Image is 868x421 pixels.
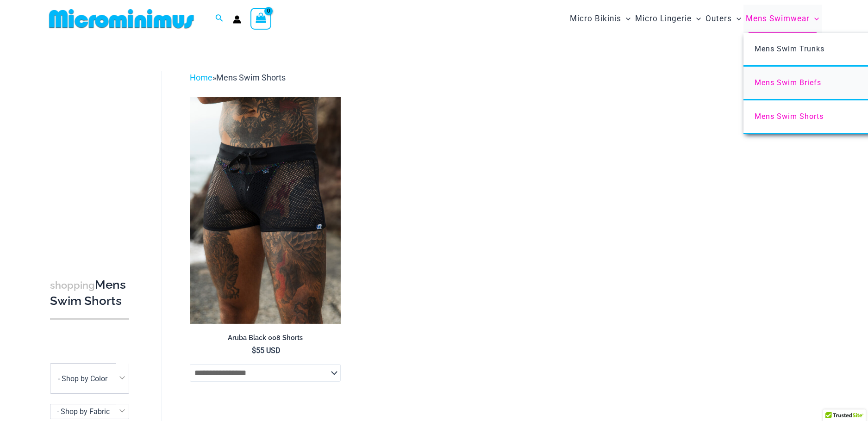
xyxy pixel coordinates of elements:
[50,364,129,393] span: - Shop by Color
[810,7,819,31] span: Menu Toggle
[190,334,341,342] h2: Aruba Black 008 Shorts
[50,279,95,291] span: shopping
[50,404,129,419] span: - Shop by Fabric
[250,8,272,29] a: View Shopping Cart, empty
[570,7,621,31] span: Micro Bikinis
[190,334,341,346] a: Aruba Black 008 Shorts
[703,5,743,33] a: OutersMenu ToggleMenu Toggle
[755,44,824,53] span: Mens Swim Trunks
[568,5,633,33] a: Micro BikinisMenu ToggleMenu Toggle
[755,78,821,87] span: Mens Swim Briefs
[252,346,256,355] span: $
[635,7,692,31] span: Micro Lingerie
[45,8,198,29] img: MM SHOP LOGO FLAT
[732,7,741,31] span: Menu Toggle
[216,73,286,82] span: Mens Swim Shorts
[50,63,133,248] iframe: TrustedSite Certified
[755,112,824,121] span: Mens Swim Shorts
[233,15,241,24] a: Account icon link
[50,277,129,309] h3: Mens Swim Shorts
[252,346,281,355] bdi: 55 USD
[706,7,732,31] span: Outers
[57,407,110,416] span: - Shop by Fabric
[746,7,810,31] span: Mens Swimwear
[58,374,107,383] span: - Shop by Color
[190,73,212,82] a: Home
[621,7,631,31] span: Menu Toggle
[50,363,129,394] span: - Shop by Color
[743,5,821,33] a: Mens SwimwearMenu ToggleMenu Toggle
[190,73,286,82] span: »
[50,404,129,419] span: - Shop by Fabric
[190,97,341,324] img: Aruba Black 008 Shorts 01
[633,5,703,33] a: Micro LingerieMenu ToggleMenu Toggle
[692,7,701,31] span: Menu Toggle
[566,3,823,34] nav: Site Navigation
[215,13,224,25] a: Search icon link
[190,97,341,324] a: Aruba Black 008 Shorts 01Aruba Black 008 Shorts 02Aruba Black 008 Shorts 02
